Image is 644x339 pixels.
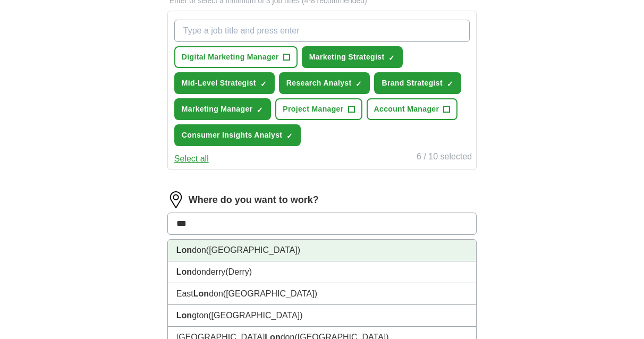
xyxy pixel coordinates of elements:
span: ✓ [286,132,293,140]
button: Brand Strategist✓ [374,72,461,94]
span: Project Manager [283,104,343,115]
button: Research Analyst✓ [279,72,370,94]
li: don [168,240,476,261]
span: ([GEOGRAPHIC_DATA]) [208,311,302,320]
input: Type a job title and press enter [174,20,470,42]
span: (Derry) [225,267,252,276]
li: donderry [168,261,476,283]
span: ([GEOGRAPHIC_DATA]) [206,245,300,255]
button: Marketing Strategist✓ [302,46,403,68]
span: Marketing Manager [182,104,253,115]
span: ✓ [260,80,267,88]
strong: Lon [193,289,209,298]
li: gton [168,305,476,327]
span: ✓ [447,80,453,88]
img: location.png [167,191,184,208]
span: ✓ [257,106,263,114]
span: Digital Marketing Manager [182,52,279,63]
button: Select all [174,152,209,165]
span: Mid-Level Strategist [182,78,256,89]
strong: Lon [176,267,192,276]
button: Mid-Level Strategist✓ [174,72,275,94]
label: Where do you want to work? [189,193,319,207]
strong: Lon [176,311,192,320]
span: Marketing Strategist [309,52,385,63]
button: Digital Marketing Manager [174,46,298,68]
button: Consumer Insights Analyst✓ [174,124,301,146]
div: 6 / 10 selected [417,150,472,165]
span: Brand Strategist [382,78,443,89]
span: Consumer Insights Analyst [182,130,283,141]
li: East don [168,283,476,305]
button: Project Manager [275,98,362,120]
span: Research Analyst [286,78,352,89]
button: Marketing Manager✓ [174,98,272,120]
span: ([GEOGRAPHIC_DATA]) [223,289,317,298]
span: ✓ [388,54,395,62]
span: ✓ [355,80,362,88]
strong: Lon [176,245,192,255]
span: Account Manager [374,104,439,115]
button: Account Manager [367,98,458,120]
